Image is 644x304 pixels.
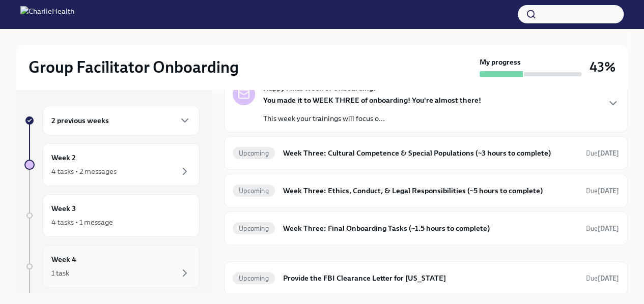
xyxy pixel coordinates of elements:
[24,143,200,186] a: Week 24 tasks • 2 messages
[263,96,481,105] strong: You made it to WEEK THREE of onboarding! You're almost there!
[233,225,275,232] span: Upcoming
[233,275,275,282] span: Upcoming
[51,254,76,265] h6: Week 4
[20,6,74,22] img: CharlieHealth
[283,185,578,196] h6: Week Three: Ethics, Conduct, & Legal Responsibilities (~5 hours to complete)
[24,245,200,288] a: Week 41 task
[283,147,578,159] h6: Week Three: Cultural Competence & Special Populations (~3 hours to complete)
[598,149,619,157] strong: [DATE]
[598,275,619,282] strong: [DATE]
[586,149,619,157] span: Due
[586,273,619,283] span: October 28th, 2025 09:00
[51,166,117,176] div: 4 tasks • 2 messages
[283,223,578,234] h6: Week Three: Final Onboarding Tasks (~1.5 hours to complete)
[598,225,619,232] strong: [DATE]
[283,272,578,284] h6: Provide the FBI Clearance Letter for [US_STATE]
[29,57,239,77] h2: Group Facilitator Onboarding
[263,113,481,124] p: This week your trainings will focus o...
[233,183,619,199] a: UpcomingWeek Three: Ethics, Conduct, & Legal Responsibilities (~5 hours to complete)Due[DATE]
[590,58,615,76] h3: 43%
[586,186,619,196] span: October 13th, 2025 09:00
[480,57,521,67] strong: My progress
[233,145,619,161] a: UpcomingWeek Three: Cultural Competence & Special Populations (~3 hours to complete)Due[DATE]
[51,268,69,278] div: 1 task
[24,194,200,237] a: Week 34 tasks • 1 message
[586,148,619,158] span: October 13th, 2025 09:00
[598,187,619,195] strong: [DATE]
[586,225,619,232] span: Due
[233,220,619,236] a: UpcomingWeek Three: Final Onboarding Tasks (~1.5 hours to complete)Due[DATE]
[51,152,76,163] h6: Week 2
[233,270,619,286] a: UpcomingProvide the FBI Clearance Letter for [US_STATE]Due[DATE]
[586,275,619,282] span: Due
[233,187,275,195] span: Upcoming
[586,187,619,195] span: Due
[51,115,109,126] h6: 2 previous weeks
[43,106,200,135] div: 2 previous weeks
[233,149,275,157] span: Upcoming
[51,203,76,214] h6: Week 3
[586,224,619,233] span: October 11th, 2025 09:00
[51,217,113,227] div: 4 tasks • 1 message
